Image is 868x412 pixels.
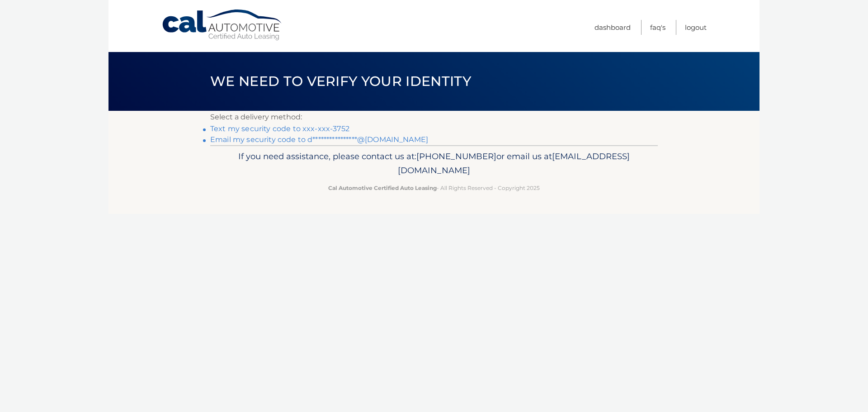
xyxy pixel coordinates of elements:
p: Select a delivery method: [210,111,658,123]
strong: Cal Automotive Certified Auto Leasing [328,185,437,191]
a: Cal Automotive [161,9,283,41]
a: FAQ's [650,20,665,35]
span: [PHONE_NUMBER] [416,151,496,161]
a: Text my security code to xxx-xxx-3752 [210,124,349,133]
a: Dashboard [594,20,631,35]
a: Logout [685,20,707,35]
p: - All Rights Reserved - Copyright 2025 [216,183,652,193]
p: If you need assistance, please contact us at: or email us at [216,149,652,178]
span: We need to verify your identity [210,73,471,90]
